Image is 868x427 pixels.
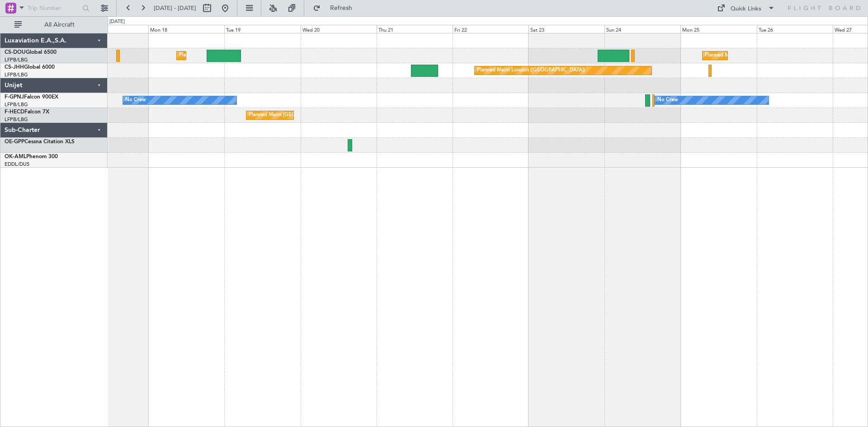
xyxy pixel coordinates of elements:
[24,22,95,28] span: All Aircraft
[249,108,391,122] div: Planned Maint [GEOGRAPHIC_DATA] ([GEOGRAPHIC_DATA])
[604,25,680,33] div: Sun 24
[5,154,26,160] span: OK-AML
[5,71,28,78] a: LFPB/LBG
[301,25,377,33] div: Wed 20
[5,116,28,123] a: LFPB/LBG
[453,25,528,33] div: Fri 22
[5,50,57,55] a: CS-DOUGlobal 6500
[5,154,58,160] a: OK-AMLPhenom 300
[154,4,196,12] span: [DATE] - [DATE]
[757,25,833,33] div: Tue 26
[5,101,28,108] a: LFPB/LBG
[680,25,756,33] div: Mon 25
[5,109,24,115] span: F-HECD
[179,49,321,62] div: Planned Maint [GEOGRAPHIC_DATA] ([GEOGRAPHIC_DATA])
[5,65,55,70] a: CS-JHHGlobal 6000
[528,25,604,33] div: Sat 23
[477,64,585,77] div: Planned Maint London ([GEOGRAPHIC_DATA])
[5,161,29,168] a: EDDL/DUS
[72,25,148,33] div: Sun 17
[5,50,26,55] span: CS-DOU
[10,18,98,32] button: All Aircraft
[377,25,453,33] div: Thu 21
[5,56,28,63] a: LFPB/LBG
[309,1,363,15] button: Refresh
[5,65,24,70] span: CS-JHH
[5,139,75,145] a: OE-GPPCessna Citation XLS
[657,94,678,107] div: No Crew
[5,139,24,145] span: OE-GPP
[712,1,779,15] button: Quick Links
[5,109,49,115] a: F-HECDFalcon 7X
[5,94,24,100] span: F-GPNJ
[148,25,224,33] div: Mon 18
[5,94,58,100] a: F-GPNJFalcon 900EX
[224,25,300,33] div: Tue 19
[705,49,847,62] div: Planned Maint [GEOGRAPHIC_DATA] ([GEOGRAPHIC_DATA])
[28,1,80,15] input: Trip Number
[125,94,146,107] div: No Crew
[109,18,125,26] div: [DATE]
[322,5,360,11] span: Refresh
[731,5,761,14] div: Quick Links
